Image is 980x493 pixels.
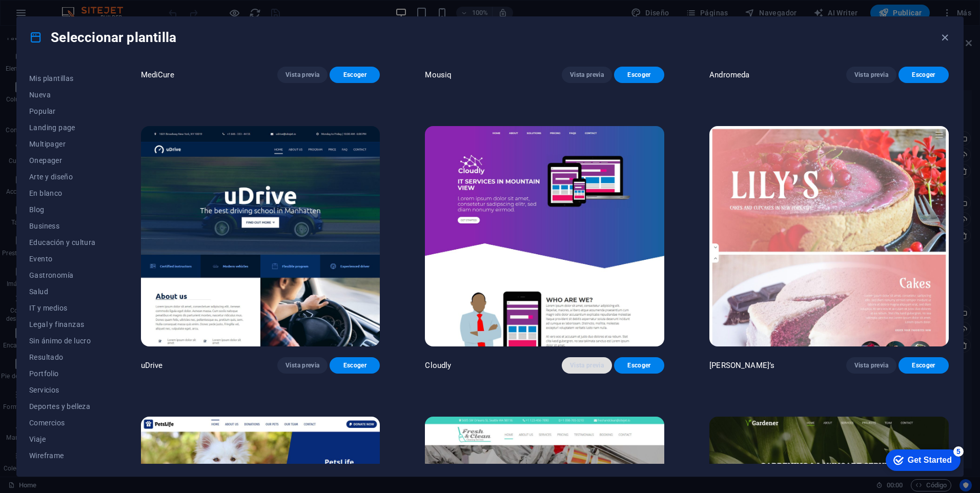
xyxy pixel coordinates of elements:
span: Vista previa [285,71,319,79]
span: IT y medios [29,304,96,312]
button: Onepager [29,152,96,169]
button: Vista previa [277,357,328,374]
div: Get Started [30,11,74,20]
button: Resultado [29,349,96,365]
span: Evento [29,255,96,263]
div: 5 [76,2,86,12]
span: Servicios [29,386,96,394]
button: Escoger [899,67,949,83]
button: Salud [29,283,96,300]
span: Arte y diseño [29,173,96,181]
button: Legal y finanzas [29,316,96,333]
button: Escoger [330,357,380,374]
button: Landing page [29,119,96,136]
span: Escoger [338,71,372,79]
p: Andromeda [709,70,749,80]
button: Blog [29,201,96,218]
span: Comercios [29,419,96,427]
span: Escoger [622,71,656,79]
button: Vista previa [846,67,896,83]
button: Escoger [330,67,380,83]
img: Lily’s [709,126,949,346]
p: Cloudly [425,360,451,371]
button: Nueva [29,87,96,103]
button: Multipager [29,136,96,152]
button: IT y medios [29,300,96,316]
span: Portfolio [29,369,96,378]
span: Deportes y belleza [29,402,96,410]
button: Evento [29,251,96,267]
span: Blog [29,206,96,214]
button: Vista previa [846,357,896,374]
button: Arte y diseño [29,169,96,185]
button: Gastronomía [29,267,96,283]
button: Vista previa [277,67,328,83]
span: Vista previa [854,361,888,369]
button: Escoger [614,357,664,374]
span: Vista previa [285,361,319,369]
span: Legal y finanzas [29,320,96,328]
span: Salud [29,287,96,296]
span: Multipager [29,140,96,148]
span: Sin ánimo de lucro [29,337,96,345]
img: uDrive [141,126,380,346]
button: Servicios [29,382,96,398]
button: Mis plantillas [29,70,96,87]
span: Escoger [622,361,656,369]
span: Gastronomía [29,271,96,279]
span: Popular [29,107,96,115]
span: Mis plantillas [29,74,96,83]
button: Educación y cultura [29,234,96,251]
p: uDrive [141,360,163,371]
h4: Seleccionar plantilla [29,29,176,46]
span: En blanco [29,189,96,197]
p: [PERSON_NAME]’s [709,360,774,371]
button: Deportes y belleza [29,398,96,415]
span: Vista previa [570,361,604,369]
span: Vista previa [570,71,604,79]
button: En blanco [29,185,96,201]
button: Viaje [29,431,96,447]
p: MediCure [141,70,174,80]
button: Vista previa [562,67,612,83]
button: Business [29,218,96,234]
span: Nueva [29,91,96,99]
span: Landing page [29,124,96,132]
span: Wireframe [29,451,96,460]
p: Mousiq [425,70,452,80]
span: Business [29,222,96,230]
span: Escoger [907,361,941,369]
a: Skip to main content [93,4,161,13]
span: Educación y cultura [29,238,96,246]
span: Onepager [29,156,96,165]
span: Vista previa [854,71,888,79]
button: Escoger [614,67,664,83]
button: Sin ánimo de lucro [29,333,96,349]
span: Resultado [29,353,96,361]
button: Comercios [29,415,96,431]
button: Portfolio [29,365,96,382]
button: Vista previa [562,357,612,374]
div: Get Started 5 items remaining, 0% complete [8,5,83,27]
button: Wireframe [29,447,96,464]
button: Popular [29,103,96,119]
span: Escoger [907,71,941,79]
button: Escoger [899,357,949,374]
img: Cloudly [425,126,664,346]
span: Viaje [29,435,96,443]
span: Escoger [338,361,372,369]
